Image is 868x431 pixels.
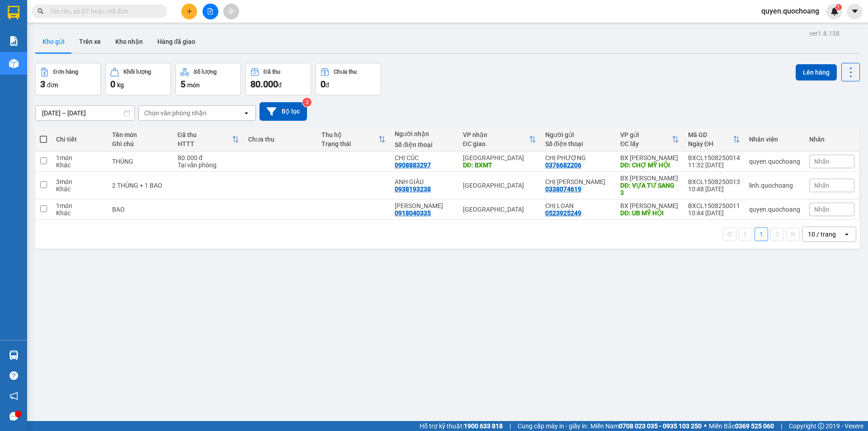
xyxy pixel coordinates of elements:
[395,154,454,161] div: CHỊ CÚC
[545,154,611,161] div: CHỊ PHƯỢNG
[112,140,169,147] div: Ghi chú
[749,136,800,143] div: Nhân viên
[688,202,740,209] div: BXCL1508250011
[186,8,193,14] span: plus
[321,131,378,138] div: Thu hộ
[117,81,124,89] span: kg
[187,81,200,89] span: món
[207,8,213,14] span: file-add
[463,206,536,213] div: [GEOGRAPHIC_DATA]
[463,161,536,169] div: DĐ: BXMT
[123,69,151,75] div: Khối lượng
[809,28,840,38] div: ver 1.8.138
[837,4,840,10] span: 1
[40,79,45,90] span: 3
[458,128,541,152] th: Toggle SortBy
[178,161,239,169] div: Tại văn phòng
[110,79,115,90] span: 0
[321,140,378,147] div: Trạng thái
[688,154,740,161] div: BXCL1508250014
[35,63,101,95] button: Đơn hàng3đơn
[56,178,103,185] div: 3 món
[112,131,169,138] div: Tên món
[814,158,830,165] span: Nhãn
[709,421,774,431] span: Miền Bắc
[814,206,830,213] span: Nhãn
[463,182,536,189] div: [GEOGRAPHIC_DATA]
[316,63,381,95] button: Chưa thu0đ
[545,202,611,209] div: CHỊ LOAN
[704,424,707,428] span: ⚪️
[56,136,103,143] div: Chi tiết
[56,209,103,217] div: Khác
[9,371,18,380] span: question-circle
[175,63,241,95] button: Số lượng5món
[835,4,842,10] sup: 1
[173,128,244,152] th: Toggle SortBy
[302,98,311,107] sup: 2
[808,230,836,239] div: 10 / trang
[395,161,431,169] div: 0908883297
[749,182,800,189] div: linh.quochoang
[620,202,679,209] div: BX [PERSON_NAME]
[749,206,800,213] div: quyen.quochoang
[325,81,329,89] span: đ
[317,128,390,152] th: Toggle SortBy
[178,154,239,161] div: 80.000 đ
[178,140,232,147] div: HTTT
[223,4,239,19] button: aim
[228,8,234,14] span: aim
[150,31,203,52] button: Hàng đã giao
[620,131,672,138] div: VP gửi
[620,161,679,169] div: DĐ: CHỢ MỸ HỘI
[264,69,280,75] div: Đã thu
[50,6,156,16] input: Tìm tên, số ĐT hoặc mã đơn
[545,161,581,169] div: 0376682206
[688,178,740,185] div: BXCL1508250013
[47,81,58,89] span: đơn
[463,140,529,147] div: ĐC giao
[545,131,611,138] div: Người gửi
[463,154,536,161] div: [GEOGRAPHIC_DATA]
[56,185,103,193] div: Khác
[395,178,454,185] div: ANH GIÀU
[420,421,503,431] span: Hỗ trợ kỹ thuật:
[112,182,169,189] div: 2 THÙNG + 1 BAO
[518,421,588,431] span: Cung cấp máy in - giấy in:
[395,185,431,193] div: 0938193238
[245,63,311,95] button: Đã thu80.000đ
[590,421,702,431] span: Miền Nam
[749,158,800,165] div: quyen.quochoang
[8,6,19,19] img: logo-vxr
[781,421,782,431] span: |
[735,422,774,430] strong: 0369 525 060
[9,59,19,68] img: warehouse-icon
[72,31,108,52] button: Trên xe
[688,161,740,169] div: 11:32 [DATE]
[9,350,19,360] img: warehouse-icon
[545,209,581,217] div: 0523925249
[809,136,854,143] div: Nhãn
[395,202,454,209] div: ANH PHƯƠNG
[395,209,431,217] div: 0918040335
[334,69,357,75] div: Chưa thu
[814,182,830,189] span: Nhãn
[620,154,679,161] div: BX [PERSON_NAME]
[38,8,44,14] span: search
[56,202,103,209] div: 1 món
[684,128,745,152] th: Toggle SortBy
[688,131,733,138] div: Mã GD
[464,422,503,430] strong: 1900 633 818
[243,109,250,117] svg: open
[259,102,307,121] button: Bộ lọc
[9,412,18,421] span: message
[278,81,282,89] span: đ
[851,7,859,15] span: caret-down
[108,31,150,52] button: Kho nhận
[9,36,19,46] img: solution-icon
[830,7,839,15] img: icon-new-feature
[178,131,232,138] div: Đã thu
[847,4,863,19] button: caret-down
[688,140,733,147] div: Ngày ĐH
[180,79,185,90] span: 5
